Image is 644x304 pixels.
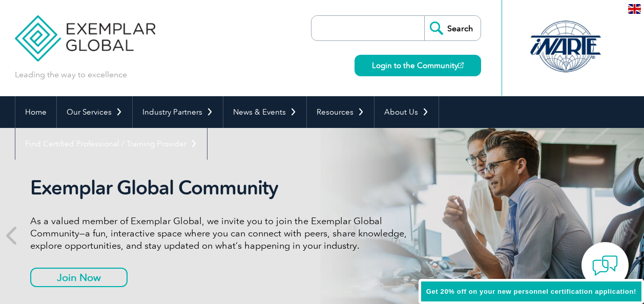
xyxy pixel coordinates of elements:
a: Resources [307,96,374,128]
img: open_square.png [458,62,464,68]
input: Search [424,16,481,40]
a: Our Services [57,96,132,128]
p: As a valued member of Exemplar Global, we invite you to join the Exemplar Global Community—a fun,... [30,215,414,252]
a: Find Certified Professional / Training Provider [15,128,207,160]
a: About Us [375,96,439,128]
a: Home [15,96,56,128]
h2: Exemplar Global Community [30,176,414,200]
a: Login to the Community [355,55,481,76]
a: News & Events [223,96,306,128]
img: en [628,4,641,14]
span: Get 20% off on your new personnel certification application! [426,288,636,295]
p: Leading the way to excellence [15,69,127,80]
a: Join Now [30,268,128,287]
a: Industry Partners [133,96,223,128]
img: contact-chat.png [592,253,618,278]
